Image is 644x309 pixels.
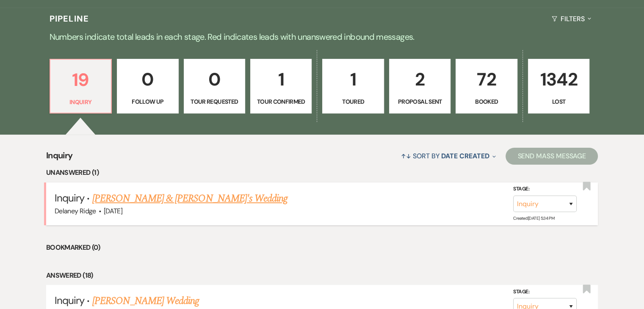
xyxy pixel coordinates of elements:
p: Tour Requested [189,97,240,106]
a: 2Proposal Sent [389,59,451,114]
p: 19 [55,66,106,94]
button: Send Mass Message [506,148,598,165]
label: Stage: [513,185,577,194]
p: Tour Confirmed [256,97,306,106]
li: Answered (18) [46,270,598,281]
span: Inquiry [55,294,84,307]
a: 0Follow Up [117,59,178,114]
li: Bookmarked (0) [46,242,598,253]
span: Inquiry [46,149,73,167]
p: 0 [122,65,173,94]
span: Date Created [441,152,489,160]
a: 1Toured [322,59,384,114]
span: Created: [DATE] 5:34 PM [513,215,554,221]
p: Lost [533,97,584,106]
p: 1342 [533,65,584,94]
span: Inquiry [55,191,84,204]
p: 72 [461,65,511,94]
span: ↑↓ [401,152,411,160]
p: Follow Up [122,97,173,106]
button: Sort By Date Created [398,145,499,167]
p: 1 [256,65,306,94]
a: [PERSON_NAME] Wedding [92,293,199,309]
a: [PERSON_NAME] & [PERSON_NAME]'s Wedding [92,191,288,206]
a: 1Tour Confirmed [250,59,312,114]
p: Proposal Sent [395,97,445,106]
p: 2 [395,65,445,94]
p: 0 [189,65,240,94]
p: Numbers indicate total leads in each stage. Red indicates leads with unanswered inbound messages. [17,30,627,44]
a: 72Booked [456,59,517,114]
a: 0Tour Requested [184,59,245,114]
a: 19Inquiry [50,59,112,114]
p: Inquiry [55,97,106,107]
a: 1342Lost [528,59,589,114]
span: [DATE] [104,207,122,215]
label: Stage: [513,287,577,297]
p: Booked [461,97,511,106]
li: Unanswered (1) [46,167,598,178]
h3: Pipeline [50,13,89,25]
p: 1 [328,65,378,94]
button: Filters [548,8,594,30]
p: Toured [328,97,378,106]
span: Delaney Ridge [55,207,96,215]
